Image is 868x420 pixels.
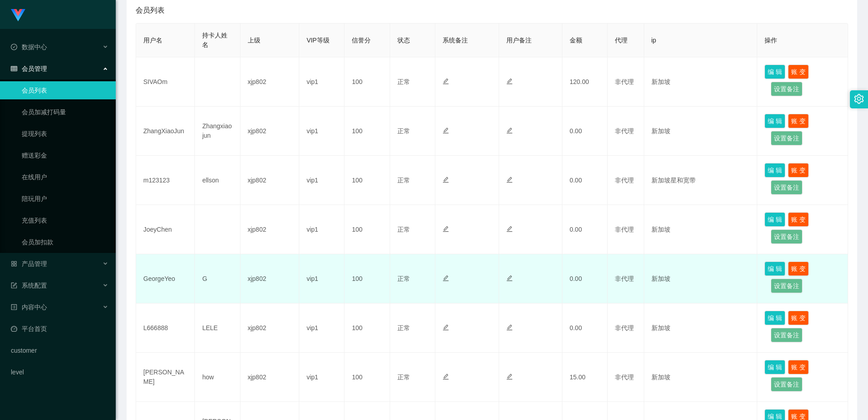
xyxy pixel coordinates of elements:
[202,32,227,48] span: 持卡人姓名
[397,127,410,135] span: 正常
[195,353,240,402] td: how
[136,156,195,205] td: m123123
[506,127,513,134] i: 图标: edit
[615,177,634,184] span: 非代理
[506,37,532,44] span: 用户备注
[136,5,165,16] span: 会员列表
[344,156,390,205] td: 100
[11,303,47,311] span: 内容中心
[241,205,299,254] td: xjp802
[615,226,634,233] span: 非代理
[299,107,344,156] td: vip1
[241,107,299,156] td: xjp802
[352,37,371,44] span: 信誉分
[22,233,108,251] a: 会员加扣款
[136,353,195,402] td: [PERSON_NAME]
[506,226,513,232] i: 图标: edit
[506,177,513,183] i: 图标: edit
[11,65,47,72] span: 会员管理
[11,363,108,381] a: level
[241,353,299,402] td: xjp802
[299,254,344,303] td: vip1
[11,304,17,310] i: 图标: profile
[195,107,240,156] td: Zhangxiaojun
[397,226,410,233] span: 正常
[764,212,785,227] button: 编 辑
[344,57,390,107] td: 100
[11,44,17,50] i: 图标: check-circle-o
[397,78,410,85] span: 正常
[562,107,608,156] td: 0.00
[299,57,344,107] td: vip1
[615,78,634,85] span: 非代理
[771,82,802,96] button: 设置备注
[615,127,634,135] span: 非代理
[506,78,513,84] i: 图标: edit
[22,211,108,229] a: 充值列表
[299,156,344,205] td: vip1
[562,303,608,353] td: 0.00
[615,37,627,44] span: 代理
[764,261,785,276] button: 编 辑
[764,163,785,177] button: 编 辑
[397,177,410,184] span: 正常
[397,275,410,282] span: 正常
[644,205,758,254] td: 新加坡
[443,373,449,380] i: 图标: edit
[771,229,802,244] button: 设置备注
[22,146,108,164] a: 赠送彩金
[241,254,299,303] td: xjp802
[136,107,195,156] td: ZhangXiaoJun
[771,131,802,145] button: 设置备注
[11,282,47,289] span: 系统配置
[248,37,260,44] span: 上级
[443,324,449,331] i: 图标: edit
[788,311,809,325] button: 账 变
[771,180,802,195] button: 设置备注
[299,205,344,254] td: vip1
[22,81,108,99] a: 会员列表
[615,373,634,381] span: 非代理
[854,94,864,104] i: 图标: setting
[11,320,108,338] a: 图标: dashboard平台首页
[644,303,758,353] td: 新加坡
[143,37,162,44] span: 用户名
[344,303,390,353] td: 100
[299,303,344,353] td: vip1
[22,168,108,186] a: 在线用户
[136,205,195,254] td: JoeyChen
[136,254,195,303] td: GeorgeYeo
[506,275,513,281] i: 图标: edit
[22,190,108,208] a: 陪玩用户
[344,205,390,254] td: 100
[397,324,410,331] span: 正常
[11,65,17,72] i: 图标: table
[299,353,344,402] td: vip1
[443,37,468,44] span: 系统备注
[11,9,25,22] img: logo.9652507e.png
[241,303,299,353] td: xjp802
[195,303,240,353] td: LELE
[11,43,47,51] span: 数据中心
[788,65,809,79] button: 账 变
[644,107,758,156] td: 新加坡
[562,353,608,402] td: 15.00
[644,156,758,205] td: 新加坡星和宽带
[788,114,809,128] button: 账 变
[771,328,802,342] button: 设置备注
[764,65,785,79] button: 编 辑
[764,114,785,128] button: 编 辑
[562,205,608,254] td: 0.00
[11,260,47,267] span: 产品管理
[644,57,758,107] td: 新加坡
[11,282,17,289] i: 图标: form
[22,125,108,143] a: 提现列表
[644,353,758,402] td: 新加坡
[307,37,330,44] span: VIP等级
[397,373,410,381] span: 正常
[11,341,108,359] a: customer
[788,163,809,177] button: 账 变
[443,78,449,84] i: 图标: edit
[764,311,785,325] button: 编 辑
[241,57,299,107] td: xjp802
